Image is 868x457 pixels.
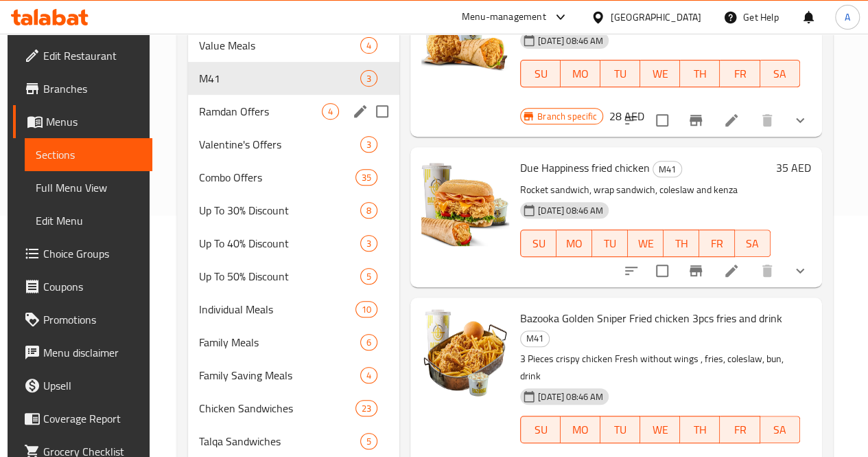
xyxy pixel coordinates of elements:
[188,227,399,260] div: Up To 40% Discount3
[322,103,339,120] div: items
[13,369,152,402] a: Upsell
[25,171,152,204] a: Full Menu View
[532,34,609,47] span: [DATE] 08:46 AM
[188,392,399,425] div: Chicken Sandwiches23
[361,270,377,283] span: 5
[360,202,377,219] div: items
[532,204,609,217] span: [DATE] 08:46 AM
[766,420,795,440] span: SA
[43,410,141,427] span: Coverage Report
[13,270,152,303] a: Coupons
[199,268,360,285] div: Up To 50% Discount
[356,402,377,415] span: 23
[520,416,561,443] button: SU
[361,336,377,349] span: 6
[188,359,399,392] div: Family Saving Meals4
[46,113,141,130] span: Menus
[669,234,694,254] span: TH
[561,416,600,443] button: MO
[13,402,152,435] a: Coverage Report
[199,136,360,153] span: Valentine's Offers
[462,9,546,25] div: Menu-management
[760,416,800,443] button: SA
[648,106,677,135] span: Select to update
[360,37,377,54] div: items
[720,60,760,87] button: FR
[43,344,141,361] span: Menu disclaimer
[356,303,377,316] span: 10
[646,420,675,440] span: WE
[520,308,782,328] span: Bazooka Golden Sniper Fried chicken 3pcs fries and drink
[421,158,509,246] img: Due Happiness fried chicken
[526,420,555,440] span: SU
[685,64,714,84] span: TH
[421,309,509,397] img: Bazooka Golden Sniper Fried chicken 3pcs fries and drink
[13,105,152,138] a: Menus
[360,235,377,252] div: items
[615,104,648,137] button: sort-choices
[25,204,152,237] a: Edit Menu
[356,171,377,184] span: 35
[43,245,141,262] span: Choice Groups
[735,230,771,257] button: SA
[360,70,377,87] div: items
[600,60,640,87] button: TU
[43,278,141,295] span: Coupons
[43,377,141,394] span: Upsell
[760,60,800,87] button: SA
[199,169,355,186] span: Combo Offers
[360,367,377,383] div: items
[520,181,771,199] p: Rocket sandwich, wrap sandwich, coleslaw and kenza
[199,70,360,87] span: M41
[188,62,399,95] div: M413
[188,95,399,128] div: Ramdan Offers4edit
[600,416,640,443] button: TU
[361,138,377,151] span: 3
[640,60,680,87] button: WE
[566,420,595,440] span: MO
[792,112,808,129] svg: Show Choices
[355,301,377,317] div: items
[361,237,377,250] span: 3
[606,420,635,440] span: TU
[361,204,377,217] span: 8
[199,202,360,219] div: Up To 30% Discount
[199,334,360,350] span: Family Meals
[532,390,609,403] span: [DATE] 08:46 AM
[725,64,754,84] span: FR
[199,433,360,449] span: Talqa Sandwiches
[355,400,377,416] div: items
[611,10,701,25] div: [GEOGRAPHIC_DATA]
[361,39,377,52] span: 4
[648,256,677,285] span: Select to update
[699,230,735,257] button: FR
[13,303,152,336] a: Promotions
[520,350,800,385] p: 3 Pieces crispy chicken Fresh without wings , fries, coleslaw, bun, drink
[679,254,712,287] button: Branch-specific-item
[845,10,850,25] span: A
[361,435,377,448] span: 5
[361,72,377,85] span: 3
[199,235,360,252] span: Up To 40% Discount
[526,64,555,84] span: SU
[360,334,377,350] div: items
[360,136,377,153] div: items
[188,326,399,359] div: Family Meals6
[725,420,754,440] span: FR
[36,146,141,163] span: Sections
[199,301,355,317] span: Individual Meals
[199,37,360,54] div: Value Meals
[615,254,648,287] button: sort-choices
[566,64,595,84] span: MO
[360,433,377,449] div: items
[25,138,152,171] a: Sections
[720,416,760,443] button: FR
[13,39,152,72] a: Edit Restaurant
[199,103,322,120] span: Ramdan Offers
